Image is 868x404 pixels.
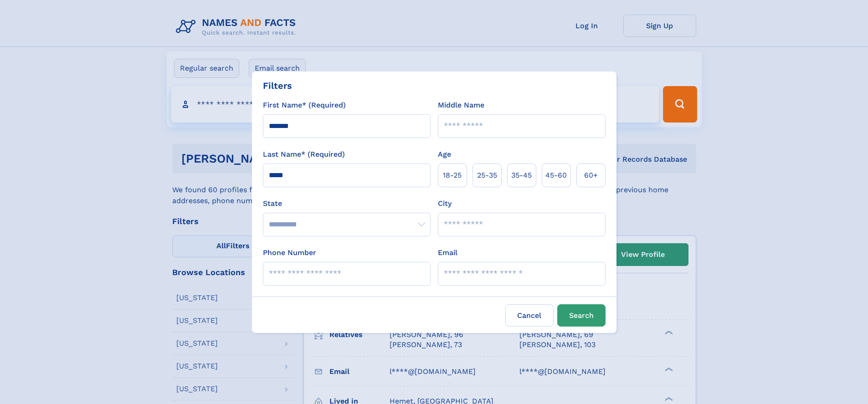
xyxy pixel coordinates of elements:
[438,198,452,209] label: City
[545,170,567,181] span: 45‑60
[263,247,316,258] label: Phone Number
[438,247,457,258] label: Email
[438,100,484,111] label: Middle Name
[443,170,462,181] span: 18‑25
[263,149,345,160] label: Last Name* (Required)
[263,79,292,92] div: Filters
[557,304,606,327] button: Search
[263,100,346,111] label: First Name* (Required)
[584,170,598,181] span: 60+
[505,304,554,327] label: Cancel
[511,170,532,181] span: 35‑45
[477,170,497,181] span: 25‑35
[438,149,451,160] label: Age
[263,198,431,209] label: State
